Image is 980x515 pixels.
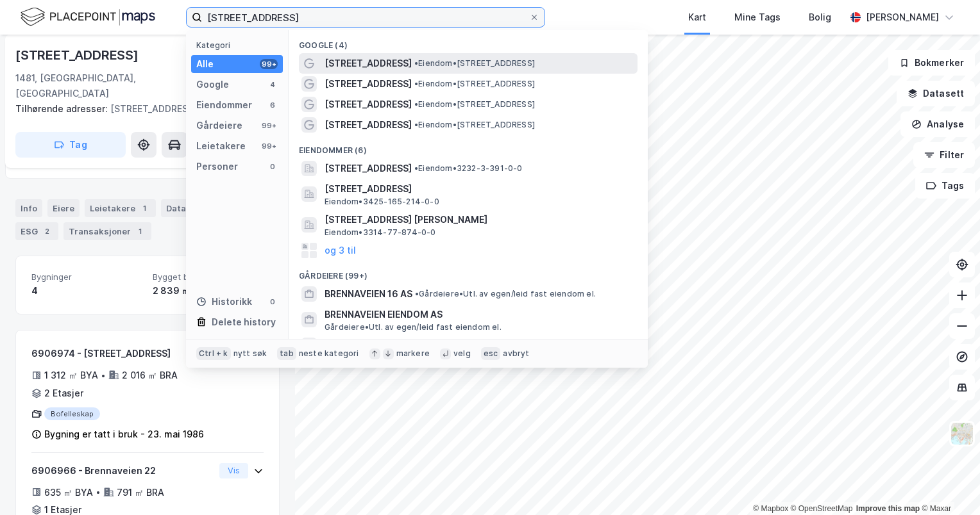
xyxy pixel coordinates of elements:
[753,504,788,513] a: Mapbox
[15,222,58,240] div: ESG
[299,348,359,359] div: neste kategori
[734,10,781,25] div: Mine Tags
[396,348,430,359] div: markere
[44,368,98,383] div: 1 312 ㎡ BYA
[415,289,419,298] span: •
[196,118,242,133] div: Gårdeiere
[21,6,155,28] img: logo.f888ab2527a4732fd821a326f86c7f29.svg
[289,135,648,158] div: Eiendommer (6)
[153,272,264,282] span: Bygget bygningsområde
[791,504,853,513] a: OpenStreetMap
[15,70,220,101] div: 1481, [GEOGRAPHIC_DATA], [GEOGRAPHIC_DATA]
[44,386,83,401] div: 2 Etasjer
[267,161,278,172] div: 0
[325,161,412,176] span: [STREET_ADDRESS]
[31,272,142,282] span: Bygninger
[900,111,975,137] button: Analyse
[325,212,632,227] span: [STREET_ADDRESS] [PERSON_NAME]
[260,120,278,131] div: 99+
[196,40,283,50] div: Kategori
[325,227,436,238] span: Eiendom • 3314-77-874-0-0
[85,199,156,217] div: Leietakere
[414,79,535,89] span: Eiendom • [STREET_ADDRESS]
[913,142,975,168] button: Filter
[47,199,80,217] div: Eiere
[196,159,238,174] div: Personer
[414,120,418,129] span: •
[325,322,502,332] span: Gårdeiere • Utl. av egen/leid fast eiendom el.
[31,463,214,478] div: 6906966 - Brennaveien 22
[101,370,106,380] div: •
[260,141,278,151] div: 99+
[267,100,278,110] div: 6
[915,173,975,199] button: Tags
[31,346,214,361] div: 6906974 - [STREET_ADDRESS]
[325,243,356,258] button: og 3 til
[916,454,980,515] iframe: Chat Widget
[897,81,975,106] button: Datasett
[202,8,529,27] input: Søk på adresse, matrikkel, gårdeiere, leietakere eller personer
[866,10,939,25] div: [PERSON_NAME]
[196,347,231,360] div: Ctrl + k
[414,120,535,130] span: Eiendom • [STREET_ADDRESS]
[325,197,439,207] span: Eiendom • 3425-165-214-0-0
[856,504,920,513] a: Improve this map
[219,463,248,478] button: Vis
[15,101,269,117] div: [STREET_ADDRESS]
[415,289,596,299] span: Gårdeiere • Utl. av egen/leid fast eiendom el.
[117,485,164,500] div: 791 ㎡ BRA
[277,347,296,360] div: tab
[414,163,418,173] span: •
[916,454,980,515] div: Kontrollprogram for chat
[267,297,278,307] div: 0
[289,30,648,53] div: Google (4)
[196,138,246,154] div: Leietakere
[414,58,418,68] span: •
[133,225,146,238] div: 1
[414,99,418,109] span: •
[196,97,252,113] div: Eiendommer
[481,347,501,360] div: esc
[809,10,831,25] div: Bolig
[414,99,535,110] span: Eiendom • [STREET_ADDRESS]
[44,485,93,500] div: 635 ㎡ BYA
[196,77,229,92] div: Google
[15,45,141,65] div: [STREET_ADDRESS]
[196,294,252,309] div: Historikk
[453,348,471,359] div: velg
[325,117,412,133] span: [STREET_ADDRESS]
[414,163,523,174] span: Eiendom • 3232-3-391-0-0
[44,427,204,442] div: Bygning er tatt i bruk - 23. mai 1986
[138,202,151,215] div: 1
[414,58,535,69] span: Eiendom • [STREET_ADDRESS]
[289,261,648,284] div: Gårdeiere (99+)
[325,338,418,353] span: BRENNAVEIEN 122 AS
[325,286,412,302] span: BRENNAVEIEN 16 AS
[267,79,278,90] div: 4
[325,97,412,112] span: [STREET_ADDRESS]
[212,315,276,330] div: Delete history
[122,368,178,383] div: 2 016 ㎡ BRA
[325,56,412,71] span: [STREET_ADDRESS]
[325,181,632,197] span: [STREET_ADDRESS]
[233,348,267,359] div: nytt søk
[196,56,214,72] div: Alle
[888,50,975,76] button: Bokmerker
[503,348,529,359] div: avbryt
[15,103,110,114] span: Tilhørende adresser:
[950,421,974,446] img: Z
[260,59,278,69] div: 99+
[161,199,209,217] div: Datasett
[15,132,126,158] button: Tag
[414,79,418,88] span: •
[15,199,42,217] div: Info
[325,307,632,322] span: BRENNAVEIEN EIENDOM AS
[153,283,264,298] div: 2 839 ㎡
[40,225,53,238] div: 2
[325,76,412,92] span: [STREET_ADDRESS]
[63,222,151,240] div: Transaksjoner
[31,283,142,298] div: 4
[688,10,706,25] div: Kart
[96,487,101,497] div: •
